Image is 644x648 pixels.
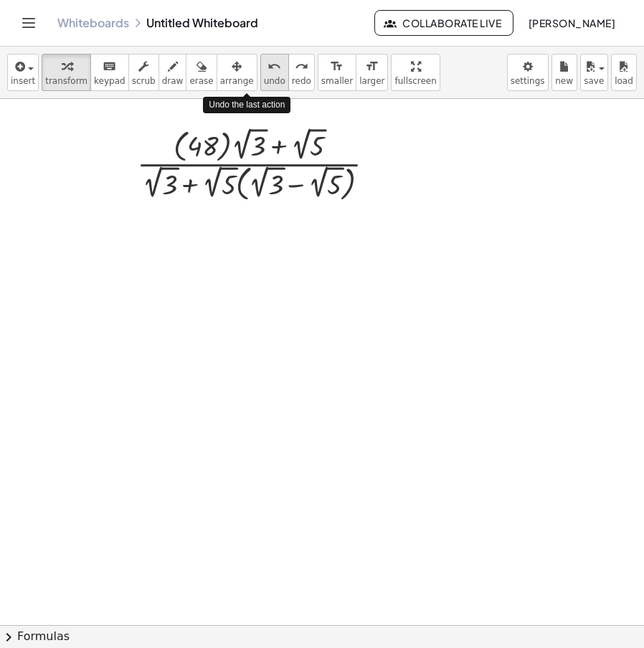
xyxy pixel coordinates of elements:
[295,58,308,75] i: redo
[359,76,384,86] span: larger
[365,58,379,75] i: format_size
[203,97,290,113] div: Undo the last action
[189,76,213,86] span: erase
[267,58,281,75] i: undo
[374,10,513,36] button: Collaborate Live
[288,54,315,91] button: redoredo
[356,54,388,91] button: format_sizelarger
[128,54,159,91] button: scrub
[555,76,573,86] span: new
[94,76,126,86] span: keypad
[551,54,577,91] button: new
[580,54,608,91] button: save
[17,11,40,34] button: Toggle navigation
[516,10,627,36] button: [PERSON_NAME]
[394,76,436,86] span: fullscreen
[321,76,353,86] span: smaller
[318,54,356,91] button: format_sizesmaller
[7,54,39,91] button: insert
[217,54,257,91] button: arrange
[387,16,501,29] span: Collaborate Live
[57,16,129,30] a: Whiteboards
[507,54,549,91] button: settings
[158,54,187,91] button: draw
[615,76,633,86] span: load
[11,76,35,86] span: insert
[103,58,116,75] i: keyboard
[264,76,285,86] span: undo
[186,54,217,91] button: erase
[611,54,637,91] button: load
[584,76,604,86] span: save
[391,54,440,91] button: fullscreen
[132,76,156,86] span: scrub
[292,76,311,86] span: redo
[511,76,545,86] span: settings
[42,54,91,91] button: transform
[220,76,254,86] span: arrange
[45,76,87,86] span: transform
[260,54,289,91] button: undoundo
[90,54,129,91] button: keyboardkeypad
[162,76,184,86] span: draw
[528,16,615,29] span: [PERSON_NAME]
[330,58,344,75] i: format_size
